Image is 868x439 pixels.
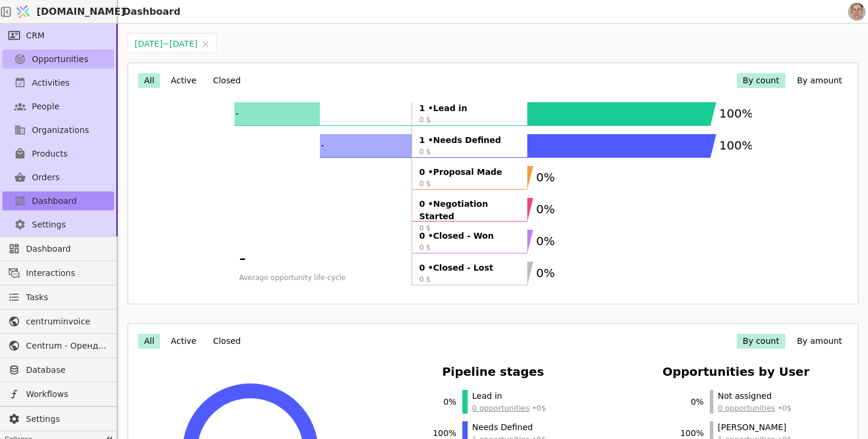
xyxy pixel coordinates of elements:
span: 0 % [433,396,456,408]
span: Database [26,364,108,376]
span: 0 $ [419,115,520,125]
a: Settings [2,215,114,234]
a: Tasks [2,288,114,307]
text: 100% [719,138,753,152]
span: centruminvoice [26,316,108,328]
a: Interactions [2,264,114,282]
span: Average opportunity life-cycle [239,272,407,283]
span: 0 $ [419,274,520,285]
span: [DOMAIN_NAME] [37,5,125,19]
a: centruminvoice [2,312,114,331]
text: - [236,109,239,118]
h3: Opportunities by User [663,363,810,381]
span: Clear [202,38,209,50]
span: Organizations [32,124,89,136]
strong: 0 • Negotiation Started [419,198,520,223]
span: Dashboard [26,243,108,255]
span: 0 % [680,396,704,408]
text: 0% [536,266,555,280]
button: By amount [791,73,848,88]
span: Products [32,148,67,160]
svg: close [202,41,209,48]
a: Products [2,144,114,163]
span: Lead in [472,390,546,402]
text: 0% [536,202,555,216]
a: Orders [2,168,114,187]
a: Activities [2,73,114,92]
a: Database [2,360,114,379]
button: By count [737,334,785,349]
span: People [32,100,60,113]
h3: Pipeline stages [442,363,544,381]
a: Settings [2,409,114,428]
a: CRM [2,26,114,45]
a: Dashboard [2,239,114,258]
strong: 1 • Lead in [419,102,520,115]
span: 0 opportunities [472,404,530,412]
span: Orders [32,171,60,184]
span: CRM [26,30,45,42]
button: By amount [791,334,848,349]
text: - [321,141,324,150]
text: 0% [536,234,555,248]
span: Centrum - Оренда офісних приміщень [26,340,108,352]
a: People [2,97,114,116]
span: 0 $ [419,147,520,157]
a: Centrum - Оренда офісних приміщень [2,336,114,355]
span: • 0 $ [718,402,792,414]
span: - [239,244,407,272]
span: • 0 $ [472,402,546,414]
a: Organizations [2,121,114,139]
span: Settings [32,219,66,231]
strong: 1 • Needs Defined [419,134,520,147]
span: Activities [32,77,70,89]
button: Closed [207,334,247,349]
strong: 0 • Proposal Made [419,166,520,178]
span: Not assigned [718,390,792,402]
img: 1560949290925-CROPPED-IMG_0201-2-.jpg [848,3,866,21]
span: 0 opportunities [718,404,775,412]
span: Dashboard [32,195,77,207]
span: Interactions [26,267,108,279]
button: Active [165,334,202,349]
span: Needs Defined [472,421,546,434]
button: Active [165,73,202,88]
img: Logo [14,1,32,23]
span: 0 $ [419,242,520,253]
span: 0 $ [419,223,520,233]
button: All [138,334,160,349]
span: [PERSON_NAME] [718,421,792,434]
a: Opportunities [2,50,114,69]
span: Workflows [26,388,108,401]
h2: Dashboard [118,5,181,19]
button: By count [737,73,785,88]
span: Tasks [26,291,48,304]
text: 0% [536,170,555,184]
text: 100% [719,106,753,121]
span: 0 $ [419,178,520,189]
span: Opportunities [32,53,89,66]
strong: 0 • Closed - Lost [419,262,520,274]
button: Closed [207,73,247,88]
a: Workflows [2,385,114,404]
a: [DOMAIN_NAME] [12,1,118,23]
strong: 0 • Closed - Won [419,230,520,242]
button: All [138,73,160,88]
span: Settings [26,413,108,425]
a: Dashboard [2,191,114,210]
